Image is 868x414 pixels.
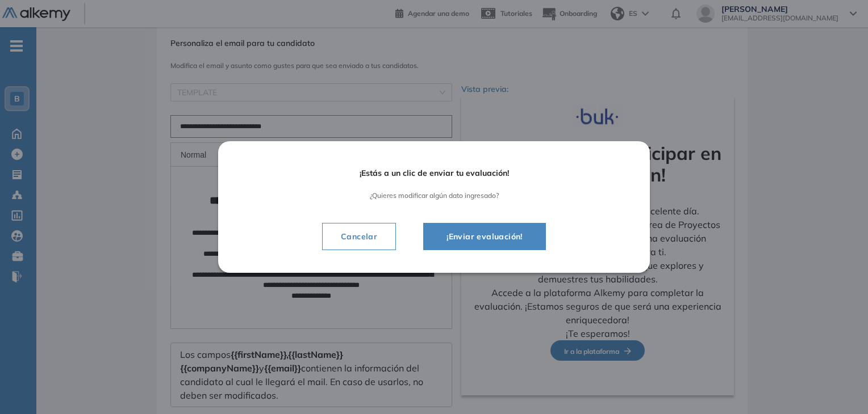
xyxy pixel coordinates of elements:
span: ¡Enviar evaluación! [437,230,532,243]
button: ¡Enviar evaluación! [423,223,546,250]
span: Cancelar [332,230,386,243]
span: ¡Estás a un clic de enviar tu evaluación! [250,168,618,178]
iframe: Chat Widget [811,360,868,414]
div: Widget de chat [811,360,868,414]
span: ¿Quieres modificar algún dato ingresado? [250,192,618,200]
button: Cancelar [322,223,396,250]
